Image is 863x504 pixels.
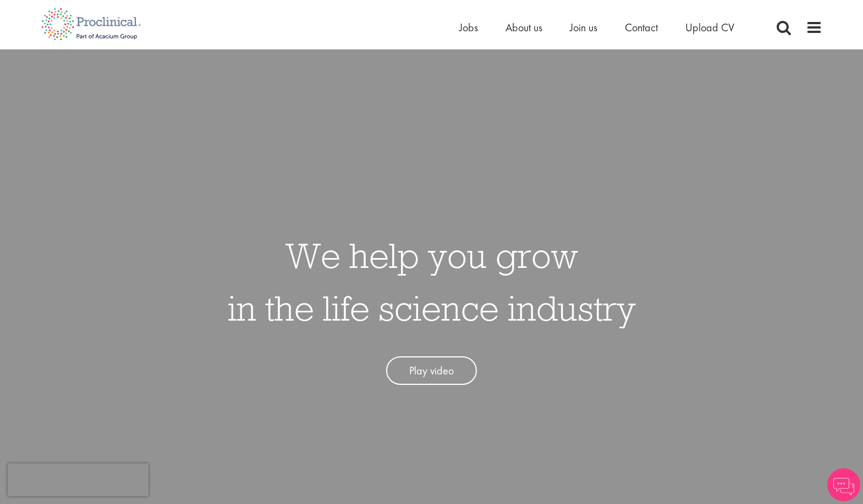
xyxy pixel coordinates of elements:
a: About us [505,20,542,35]
img: Chatbot [827,468,860,501]
h1: We help you grow in the life science industry [228,229,636,334]
a: Join us [570,20,597,35]
a: Upload CV [685,20,734,35]
a: Play video [386,356,477,385]
a: Contact [625,20,658,35]
a: Jobs [459,20,478,35]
